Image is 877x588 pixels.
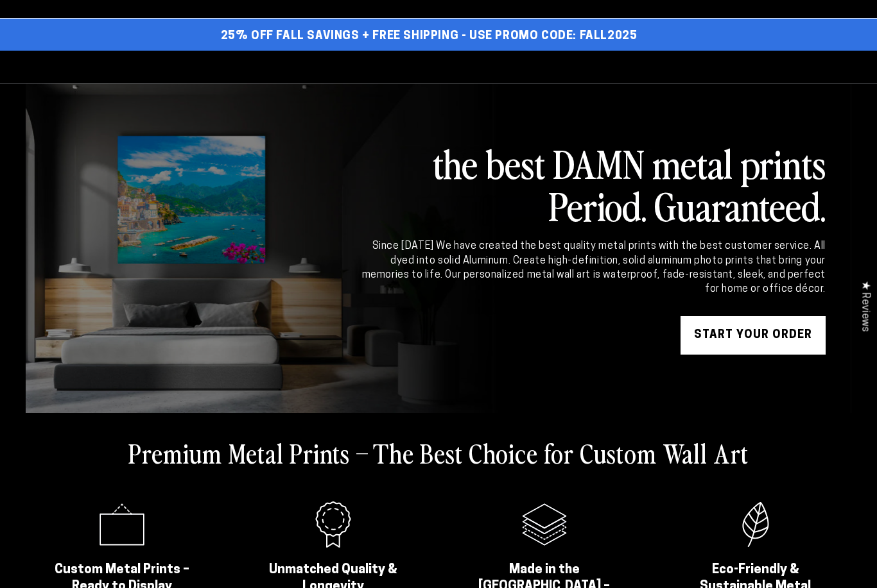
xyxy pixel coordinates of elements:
[360,142,826,226] h2: the best DAMN metal prints Period. Guaranteed.
[209,51,342,83] a: Start Your Print
[554,58,614,76] span: About Us
[774,53,803,81] summary: Search our site
[221,29,638,44] span: 25% off FALL Savings + Free Shipping - Use Promo Code: FALL2025
[627,51,742,83] a: Professionals
[636,58,733,76] span: Professionals
[354,58,433,76] span: Shop By Use
[455,58,532,76] span: Why Metal?
[218,58,332,76] span: Start Your Print
[345,51,442,83] a: Shop By Use
[360,239,826,297] div: Since [DATE] We have created the best quality metal prints with the best customer service. All dy...
[681,316,826,355] a: START YOUR Order
[544,51,623,83] a: About Us
[446,51,541,83] a: Why Metal?
[128,436,749,469] h2: Premium Metal Prints – The Best Choice for Custom Wall Art
[853,271,877,342] div: Click to open Judge.me floating reviews tab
